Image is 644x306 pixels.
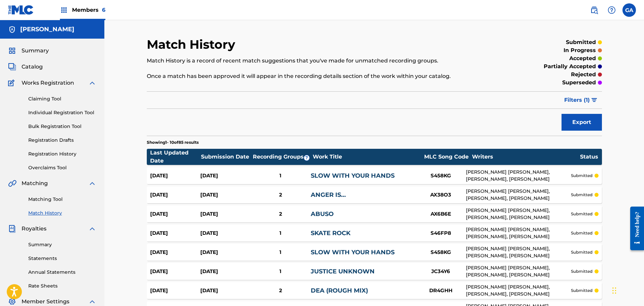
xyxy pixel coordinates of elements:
div: [PERSON_NAME] [PERSON_NAME], [PERSON_NAME], [PERSON_NAME] [466,169,571,183]
div: [DATE] [200,287,250,295]
div: [PERSON_NAME] [PERSON_NAME], [PERSON_NAME], [PERSON_NAME] [466,283,571,298]
div: JC34Y6 [415,268,466,275]
span: Summary [22,47,49,55]
div: 1 [250,268,311,275]
div: 2 [250,191,311,199]
a: CatalogCatalog [8,63,43,71]
div: [DATE] [200,268,250,275]
div: [DATE] [150,210,200,218]
img: Top Rightsholders [60,6,68,14]
p: partially accepted [544,62,596,71]
a: Match History [28,210,96,217]
a: SummarySummary [8,47,49,55]
span: Works Registration [22,79,74,87]
img: Member Settings [8,298,16,306]
div: [DATE] [150,229,200,237]
p: submitted [571,249,592,255]
p: Showing 1 - 10 of 85 results [147,139,199,145]
a: ABUSO [311,210,334,218]
button: Export [562,114,602,131]
div: [PERSON_NAME] [PERSON_NAME], [PERSON_NAME], [PERSON_NAME] [466,245,571,259]
a: Statements [28,255,96,262]
div: S458KG [415,172,466,180]
p: submitted [571,211,592,217]
a: Registration History [28,150,96,158]
img: Accounts [8,26,16,34]
span: Matching [22,179,48,187]
p: rejected [571,71,596,79]
span: Royalties [22,225,46,233]
div: Help [605,3,618,17]
div: [DATE] [200,191,250,199]
div: Submission Date [201,153,251,161]
div: S458KG [415,249,466,256]
span: Members [72,6,105,14]
a: SLOW WITH YOUR HANDS [311,249,395,256]
div: [PERSON_NAME] [PERSON_NAME], [PERSON_NAME], [PERSON_NAME] [466,226,571,240]
img: expand [88,79,96,87]
a: ANGER IS… [311,191,346,199]
img: search [590,6,598,14]
a: Annual Statements [28,269,96,276]
div: 1 [250,249,311,256]
a: SKATE ROCK [311,229,350,237]
p: submitted [571,230,592,236]
h5: Gary Agis [20,26,74,33]
div: 1 [250,229,311,237]
a: Claiming Tool [28,95,96,102]
img: help [608,6,616,14]
p: submitted [566,38,596,46]
div: [DATE] [150,287,200,295]
span: Member Settings [22,298,69,306]
div: [DATE] [150,268,200,275]
a: Bulk Registration Tool [28,123,96,130]
a: Registration Drafts [28,137,96,144]
div: MLC Song Code [421,153,472,161]
div: Chat Widget [610,274,644,306]
div: 2 [250,287,311,295]
div: User Menu [622,3,636,17]
div: AX38O3 [415,191,466,199]
div: Last Updated Date [150,149,201,165]
div: S46FP8 [415,229,466,237]
p: submitted [571,288,592,294]
img: Summary [8,47,16,55]
a: Summary [28,241,96,248]
h2: Match History [147,37,239,52]
div: Recording Groups [252,153,312,161]
div: [DATE] [200,229,250,237]
p: submitted [571,192,592,198]
img: Catalog [8,63,16,71]
img: MLC Logo [8,5,34,15]
a: Overclaims Tool [28,164,96,171]
div: [PERSON_NAME] [PERSON_NAME], [PERSON_NAME], [PERSON_NAME] [466,264,571,278]
span: Filters ( 1 ) [564,96,590,104]
div: 1 [250,172,311,180]
div: [DATE] [200,172,250,180]
div: AX6B6E [415,210,466,218]
img: Matching [8,179,16,187]
a: DEA (ROUGH MIX) [311,287,368,294]
a: SLOW WITH YOUR HANDS [311,172,395,179]
a: Individual Registration Tool [28,109,96,116]
div: [PERSON_NAME] [PERSON_NAME], [PERSON_NAME], [PERSON_NAME] [466,188,571,202]
img: Works Registration [8,79,17,87]
div: 2 [250,210,311,218]
div: DR4GHH [415,287,466,295]
div: Status [580,153,598,161]
p: submitted [571,173,592,179]
span: ? [304,155,309,161]
img: expand [88,179,96,187]
p: in progress [564,46,596,54]
div: Drag [612,280,616,301]
span: 6 [102,7,105,13]
div: [DATE] [150,172,200,180]
a: Rate Sheets [28,282,96,290]
p: submitted [571,268,592,274]
a: JUSTICE UNKNOWN [311,268,375,275]
div: [DATE] [200,249,250,256]
img: expand [88,225,96,233]
img: expand [88,298,96,306]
